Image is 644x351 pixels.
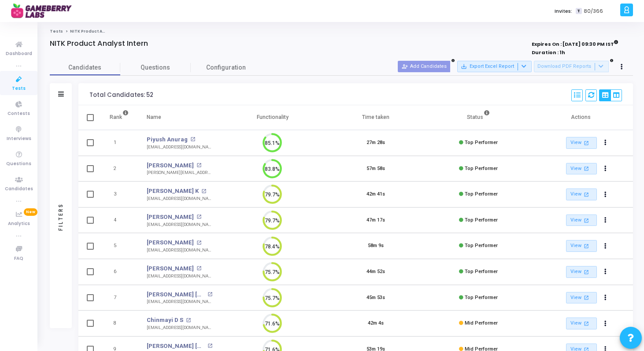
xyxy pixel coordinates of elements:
button: Actions [600,163,612,175]
td: 3 [100,181,138,207]
a: View [566,318,597,329]
div: 42m 4s [368,320,384,327]
span: Candidates [50,63,120,72]
button: Actions [600,188,612,201]
span: New [24,208,37,216]
div: View Options [599,89,622,101]
td: 4 [100,207,138,233]
a: View [566,137,597,149]
a: View [566,163,597,175]
div: Time taken [362,112,389,122]
button: Actions [600,266,612,278]
span: Candidates [5,185,33,193]
span: T [576,8,581,15]
span: Top Performer [465,295,498,300]
mat-icon: open_in_new [583,242,590,250]
strong: Expires On : [DATE] 09:30 PM IST [532,38,618,48]
strong: Duration : 1h [532,49,565,56]
div: 47m 17s [366,217,385,224]
mat-icon: open_in_new [201,189,206,194]
button: Actions [600,214,612,226]
span: Questions [6,160,31,168]
a: [PERSON_NAME] [147,213,194,222]
span: Dashboard [6,50,32,58]
div: [EMAIL_ADDRESS][DOMAIN_NAME] [147,273,212,280]
td: 5 [100,233,138,259]
span: NITK Product Analyst Intern [70,29,130,34]
mat-icon: open_in_new [207,292,212,297]
mat-icon: open_in_new [207,344,212,348]
span: Interviews [7,135,31,143]
button: Actions [600,240,612,252]
div: [EMAIL_ADDRESS][DOMAIN_NAME] [147,325,212,331]
a: View [566,214,597,226]
mat-icon: open_in_new [583,191,590,198]
div: Name [147,112,161,122]
span: Top Performer [465,191,498,197]
a: Piyush Anurag [147,135,188,144]
button: Actions [600,137,612,149]
mat-icon: save_alt [461,63,467,70]
nav: breadcrumb [50,29,633,34]
a: [PERSON_NAME] K [147,187,199,196]
td: 8 [100,310,138,336]
th: Functionality [221,105,324,130]
a: [PERSON_NAME] [147,264,194,273]
mat-icon: open_in_new [583,268,590,276]
label: Invites: [555,7,572,15]
div: 27m 28s [366,139,385,147]
span: Questions [120,63,191,72]
span: Top Performer [465,269,498,274]
div: [EMAIL_ADDRESS][DOMAIN_NAME] [147,299,212,305]
span: FAQ [14,255,23,262]
mat-icon: open_in_new [583,165,590,172]
a: [PERSON_NAME] [PERSON_NAME] [147,290,205,299]
span: Mid Performer [465,320,498,326]
span: Analytics [8,220,30,228]
a: View [566,240,597,252]
mat-icon: open_in_new [186,318,191,323]
td: 7 [100,285,138,311]
div: Filters [57,168,65,265]
div: 45m 53s [366,294,385,302]
mat-icon: open_in_new [196,214,201,219]
th: Status [427,105,530,130]
button: Actions [600,318,612,330]
div: [EMAIL_ADDRESS][DOMAIN_NAME] [147,247,212,254]
a: View [566,188,597,200]
mat-icon: person_add_alt [402,63,408,70]
a: View [566,266,597,278]
a: [PERSON_NAME] [147,161,194,170]
a: [PERSON_NAME] [PERSON_NAME] [147,342,205,351]
span: Top Performer [465,140,498,145]
a: View [566,292,597,304]
th: Rank [100,105,138,130]
button: Export Excel Report [457,61,532,72]
td: 1 [100,130,138,156]
mat-icon: open_in_new [583,294,590,301]
a: Chinmayi D S [147,316,183,325]
h4: NITK Product Analyst Intern [50,39,148,48]
span: Top Performer [465,217,498,223]
div: 57m 58s [366,165,385,173]
td: 2 [100,156,138,182]
mat-icon: open_in_new [583,320,590,327]
div: Total Candidates: 52 [89,92,153,99]
th: Actions [530,105,633,130]
div: [EMAIL_ADDRESS][DOMAIN_NAME] [147,144,212,151]
span: Tests [12,85,26,92]
div: [PERSON_NAME][EMAIL_ADDRESS][DOMAIN_NAME] [147,170,212,176]
mat-icon: open_in_new [196,163,201,168]
mat-icon: open_in_new [196,240,201,245]
div: 44m 52s [366,268,385,276]
mat-icon: open_in_new [190,137,195,142]
div: 58m 9s [368,242,384,250]
button: Add Candidates [398,61,450,72]
span: Configuration [206,63,246,72]
a: Tests [50,29,63,34]
div: [EMAIL_ADDRESS][DOMAIN_NAME] [147,196,212,202]
mat-icon: open_in_new [583,217,590,224]
span: Top Performer [465,166,498,171]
